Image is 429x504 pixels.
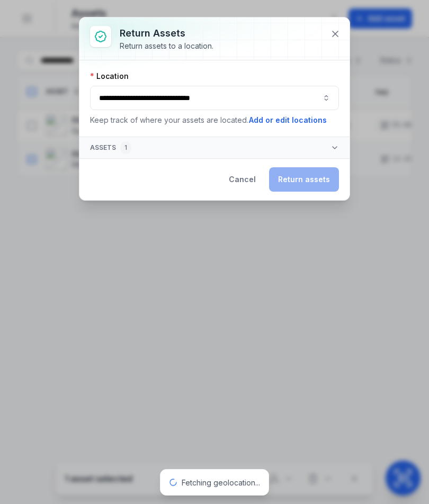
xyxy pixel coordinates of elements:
[120,26,213,41] h3: Return assets
[120,141,131,154] div: 1
[90,114,339,126] p: Keep track of where your assets are located.
[220,167,265,192] button: Cancel
[120,41,213,51] div: Return assets to a location.
[182,478,260,487] span: Fetching geolocation...
[79,137,350,158] button: Assets1
[90,141,131,154] span: Assets
[248,114,327,126] button: Add or edit locations
[90,71,129,82] label: Location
